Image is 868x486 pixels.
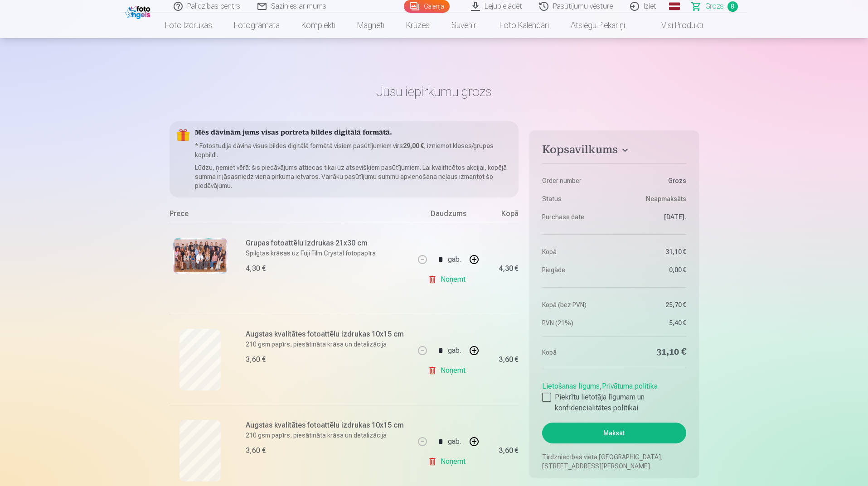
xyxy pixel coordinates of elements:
[154,13,223,38] a: Foto izdrukas
[646,194,686,203] span: Neapmaksāts
[170,208,415,223] div: Prece
[499,448,519,453] div: 3,60 €
[414,208,482,223] div: Daudzums
[170,83,699,100] h1: Jūsu iepirkumu grozs
[602,382,658,390] a: Privātuma politika
[246,263,266,274] div: 4,30 €
[619,247,686,256] dd: 31,10 €
[705,1,724,12] span: Grozs
[482,208,519,223] div: Kopā
[619,176,686,185] dd: Grozs
[619,346,686,359] dd: 31,10 €
[403,142,424,149] b: 29,00 €
[542,346,610,359] dt: Kopā
[125,4,153,19] img: /fa1
[448,431,461,452] div: gab.
[195,141,512,159] p: * Fotostudija dāvina visus bildes digitālā formātā visiem pasūtījumiem virs , izniemot klases/gru...
[448,249,461,270] div: gab.
[542,247,610,256] dt: Kopā
[542,392,686,414] label: Piekrītu lietotāja līgumam un konfidencialitātes politikai
[542,194,610,203] dt: Status
[619,265,686,274] dd: 0,00 €
[727,1,738,12] span: 8
[542,176,610,185] dt: Order number
[246,329,409,340] h6: Augstas kvalitātes fotoattēlu izdrukas 10x15 cm
[542,452,686,471] p: Tirdzniecības vieta [GEOGRAPHIC_DATA], [STREET_ADDRESS][PERSON_NAME]
[195,129,512,138] h5: Mēs dāvinām jums visas portreta bildes digitālā formātā.
[542,300,610,309] dt: Kopā (bez PVN)
[542,212,610,221] dt: Purchase date
[560,13,636,38] a: Atslēgu piekariņi
[246,340,409,349] p: 210 gsm papīrs, piesātināta krāsa un detalizācija
[246,431,409,440] p: 210 gsm papīrs, piesātināta krāsa un detalizācija
[542,382,600,390] a: Lietošanas līgums
[636,13,714,38] a: Visi produkti
[428,452,469,471] a: Noņemt
[223,13,291,38] a: Fotogrāmata
[542,143,686,159] button: Kopsavilkums
[542,318,610,327] dt: PVN (21%)
[246,249,409,258] p: Spilgtas krāsas uz Fuji Film Crystal fotopapīra
[499,357,519,362] div: 3,60 €
[542,423,686,443] button: Maksāt
[619,300,686,309] dd: 25,70 €
[246,445,266,456] div: 3,60 €
[428,361,469,380] a: Noņemt
[448,340,461,361] div: gab.
[195,163,512,190] p: Lūdzu, ņemiet vērā: šis piedāvājums attiecas tikai uz atsevišķiem pasūtījumiem. Lai kvalificētos ...
[246,420,409,431] h6: Augstas kvalitātes fotoattēlu izdrukas 10x15 cm
[395,13,441,38] a: Krūzes
[499,266,519,271] div: 4,30 €
[489,13,560,38] a: Foto kalendāri
[291,13,346,38] a: Komplekti
[542,265,610,274] dt: Piegāde
[346,13,395,38] a: Magnēti
[619,212,686,221] dd: [DATE].
[441,13,489,38] a: Suvenīri
[542,377,686,414] div: ,
[246,238,409,249] h6: Grupas fotoattēlu izdrukas 21x30 cm
[619,318,686,327] dd: 5,40 €
[428,270,469,289] a: Noņemt
[246,354,266,365] div: 3,60 €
